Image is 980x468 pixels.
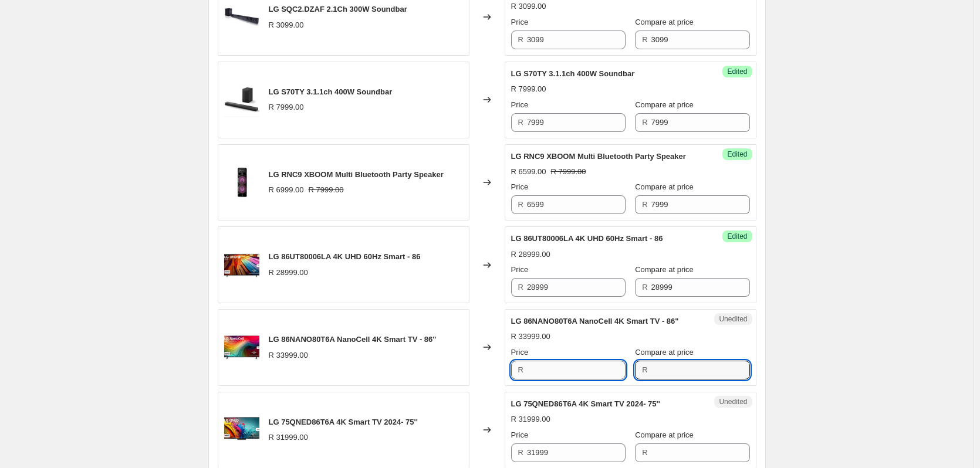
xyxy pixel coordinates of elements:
span: Compare at price [635,100,694,109]
span: R [518,283,523,291]
span: Edited [727,150,747,159]
span: LG S70TY 3.1.1ch 400W Soundbar [269,87,393,96]
span: R [642,365,647,374]
img: dz00001_80x.jpg [224,412,259,447]
span: LG 86NANO80T6A NanoCell 4K Smart TV - 86" [269,335,437,344]
span: R [642,118,647,127]
span: Price [511,182,529,191]
span: Compare at price [635,348,694,357]
span: R [642,35,647,44]
div: R 33999.00 [269,350,308,361]
div: R 31999.00 [511,413,550,425]
span: Unedited [719,314,747,324]
div: R 33999.00 [511,331,550,342]
span: LG SQC2.DZAF 2.1Ch 300W Soundbar [269,5,407,13]
span: LG 75QNED86T6A 4K Smart TV 2024- 75'' [269,418,418,426]
div: R 7999.00 [269,101,304,113]
span: LG 86UT80006LA 4K UHD 60Hz Smart - 86 [511,234,663,243]
span: R [518,200,523,209]
div: R 28999.00 [269,267,308,279]
div: R 28999.00 [511,249,550,260]
span: Edited [727,67,747,76]
span: Compare at price [635,430,694,439]
div: R 3099.00 [269,19,304,31]
span: Compare at price [635,265,694,274]
span: Compare at price [635,18,694,26]
div: R 6999.00 [269,184,304,196]
span: LG 75QNED86T6A 4K Smart TV 2024- 75'' [511,399,660,408]
img: LG-RNC9-XBOOM_80x.webp [224,165,259,200]
img: large06_80x.jpg [224,330,259,365]
span: LG 86UT80006LA 4K UHD 60Hz Smart - 86 [269,252,421,261]
span: R [642,448,647,457]
strike: R 7999.00 [551,166,586,178]
img: medium07_68ed8442-213f-4ef4-acf3-dafbde550fae_80x.jpg [224,247,259,283]
span: LG RNC9 XBOOM Multi Bluetooth Party Speaker [511,152,686,161]
span: R [518,118,523,127]
div: R 3099.00 [511,1,546,12]
span: Price [511,18,529,26]
span: Unedited [719,397,747,406]
span: Compare at price [635,182,694,191]
span: R [518,448,523,457]
span: Price [511,265,529,274]
span: LG 86NANO80T6A NanoCell 4K Smart TV - 86" [511,317,679,325]
span: Price [511,430,529,439]
span: R [518,365,523,374]
span: Price [511,100,529,109]
span: Price [511,348,529,357]
strike: R 7999.00 [309,184,344,196]
div: R 31999.00 [269,432,308,443]
img: LGS70TY.3_80x.jpg [224,82,259,117]
span: LG S70TY 3.1.1ch 400W Soundbar [511,69,635,78]
div: R 7999.00 [511,83,546,95]
span: Edited [727,232,747,241]
span: LG RNC9 XBOOM Multi Bluetooth Party Speaker [269,170,444,179]
span: R [642,283,647,291]
span: R [518,35,523,44]
span: R [642,200,647,209]
div: R 6599.00 [511,166,546,178]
